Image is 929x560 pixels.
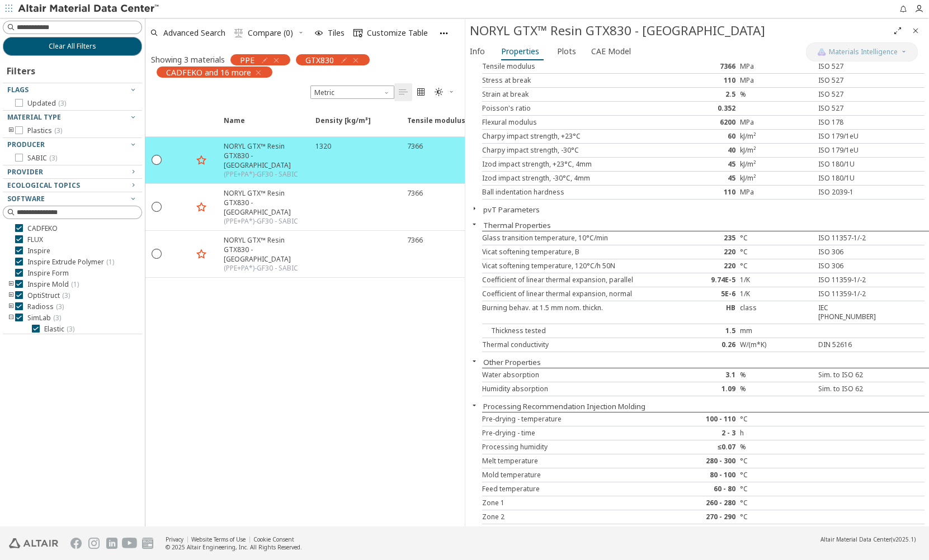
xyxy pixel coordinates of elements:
div: Sim. to ISO 62 [814,371,888,379]
button: Software [3,192,142,206]
span: Plastics [27,126,62,135]
div: °C [740,262,814,270]
div: DIN 52616 [814,340,888,349]
div: Charpy impact strength, -30°C [482,146,667,155]
span: CADFEKO [27,224,58,233]
div: 1320 [315,141,331,151]
div: 1/K [740,290,814,298]
div: Sim. to ISO 62 [814,385,888,393]
div: °C [740,234,814,243]
div: Poisson's ratio [482,104,667,113]
div: ISO 527 [814,90,888,99]
a: Privacy [166,535,183,543]
div: Unit System [310,86,394,99]
div: Showing 3 materials [151,54,225,65]
div: ISO 180/1U [814,174,888,183]
span: CADFEKO and 16 more [166,67,251,77]
span: Advanced Search [163,29,225,37]
div: (v2025.1) [820,535,916,543]
div: °C [740,457,814,466]
div: 6200 [666,118,740,127]
span: ( 3 ) [56,302,64,311]
a: Cookie Consent [253,535,294,543]
div: (PPE+PA*)-GF30 - SABIC [224,264,309,273]
button: Favorite [192,198,210,216]
div: 220 [666,262,740,270]
div: °C [740,499,814,507]
div: 45 [666,174,740,183]
div: kJ/m² [740,174,814,183]
i: toogle group [7,280,15,289]
img: Altair Material Data Center [18,3,161,15]
span: Materials Intelligence [829,48,898,56]
span: OptiStruct [27,291,70,300]
button: Favorite [192,151,210,169]
span: Thickness tested [482,326,546,335]
img: Altair Engineering [9,538,58,548]
span: Software [7,194,45,203]
div: ISO 306 [814,262,888,270]
div: MPa [740,76,814,85]
div: Zone 1 [482,499,667,507]
button: Tile View [412,83,430,101]
div: 260 - 280 [666,499,740,507]
button: Provider [3,165,142,179]
span: Tensile modulus [MPa] [400,116,492,136]
div: Stress at break [482,76,667,85]
span: ( 3 ) [54,126,62,135]
i:  [435,88,444,97]
span: FLUX [27,235,43,244]
div: Melt temperature [482,457,667,466]
div: 1.09 [666,385,740,393]
div: class [740,303,814,321]
div: Tensile modulus [482,62,667,71]
div: Flexural modulus [482,118,667,127]
div: NORYL GTX™ Resin GTX830 - [GEOGRAPHIC_DATA] [224,141,309,170]
div: NORYL GTX™ Resin GTX830 - [GEOGRAPHIC_DATA] [224,235,309,264]
div: Vicat softening temperature, B [482,248,667,257]
div: HB [666,303,740,321]
span: ( 3 ) [67,324,74,334]
div: 3.1 [666,371,740,379]
div: MPa [740,118,814,127]
div: Charpy impact strength, +23°C [482,132,667,141]
div: Ball indentation hardness [482,188,667,197]
div: Humidity absorption [482,385,667,393]
div: kJ/m² [740,146,814,155]
div: kJ/m² [740,160,814,169]
span: Inspire Form [27,269,69,278]
div: 280 - 300 [666,457,740,466]
span: Density [kg/m³] [315,116,371,136]
button: Producer [3,138,142,151]
div: 220 [666,248,740,257]
span: Clear All Filters [49,42,96,51]
a: Website Terms of Use [191,535,246,543]
div: ISO 11359-1/-2 [814,290,888,298]
span: ( 1 ) [106,257,114,267]
div: 7366 [666,62,740,71]
div: °C [740,415,814,424]
div: ISO 11357-1/-2 [814,234,888,243]
span: Favorite [192,116,217,136]
span: Ecological Topics [7,181,80,190]
span: Metric [310,86,394,99]
button: Close [907,22,925,40]
button: AI CopilotMaterials Intelligence [806,42,918,61]
i:  [234,29,243,37]
span: CAE Model [591,42,631,60]
span: Info [470,42,485,60]
div: 80 - 100 [666,471,740,480]
span: Density [kg/m³] [309,116,400,136]
span: Name [224,116,245,136]
span: Properties [501,42,539,60]
div: °C [740,485,814,493]
div: °C [740,526,814,535]
div: NORYL GTX™ Resin GTX830 - [GEOGRAPHIC_DATA] [224,188,309,217]
div: Filters [3,56,41,83]
div: Pre-drying - temperature [482,415,667,424]
div: 100 - 110 [666,415,740,424]
span: SimLab [27,314,61,322]
div: h [740,429,814,438]
button: Table View [394,83,412,101]
div: °C [740,248,814,257]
